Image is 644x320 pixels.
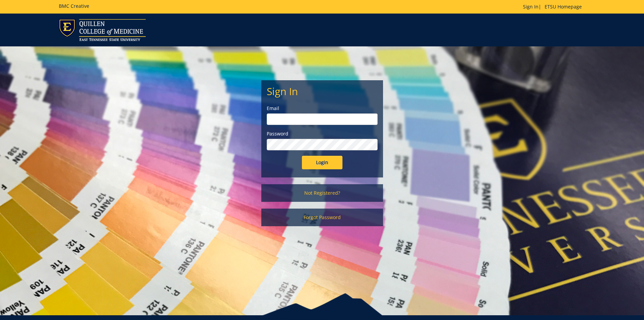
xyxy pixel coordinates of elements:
a: Sign In [523,3,539,10]
img: ETSU logo [59,19,146,41]
p: | [523,3,585,10]
label: Password [267,130,378,137]
a: ETSU Homepage [541,3,585,10]
input: Login [302,156,342,169]
a: Forgot Password [261,209,383,226]
h5: BMC Creative [59,3,89,8]
h2: Sign In [267,86,378,97]
label: Email [267,105,378,112]
a: Not Registered? [261,184,383,202]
